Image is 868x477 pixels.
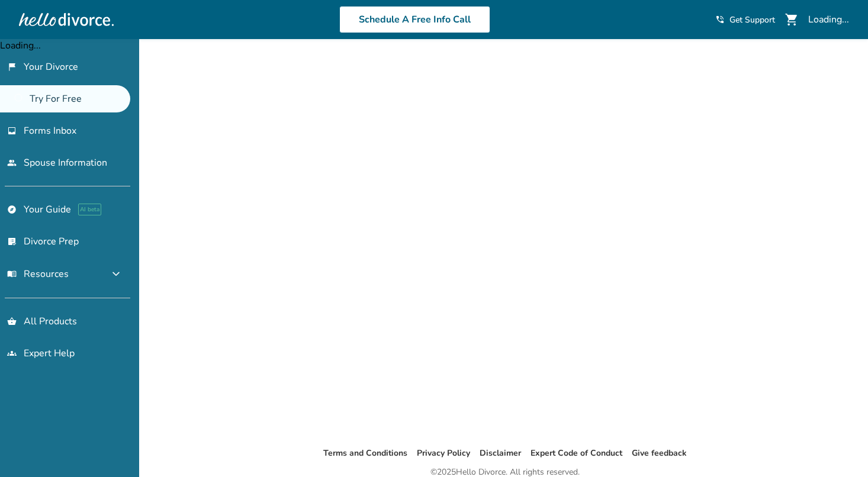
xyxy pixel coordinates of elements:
[7,269,17,279] span: menu_book
[480,446,521,460] li: Disclaimer
[7,267,69,281] span: Resources
[715,14,775,25] a: phone_in_talkGet Support
[632,446,687,460] li: Give feedback
[339,6,490,33] a: Schedule A Free Info Call
[7,205,17,214] span: explore
[109,267,123,281] span: expand_more
[715,15,725,24] span: phone_in_talk
[531,447,622,459] a: Expert Code of Conduct
[323,447,407,459] a: Terms and Conditions
[7,349,17,358] span: groups
[785,12,799,27] span: shopping_cart
[729,14,775,25] span: Get Support
[78,204,101,215] span: AI beta
[7,158,17,167] span: people
[7,62,17,72] span: flag_2
[7,317,17,326] span: shopping_basket
[417,447,470,459] a: Privacy Policy
[7,126,17,136] span: inbox
[808,13,849,26] div: Loading...
[7,237,17,246] span: list_alt_check
[24,124,76,137] span: Forms Inbox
